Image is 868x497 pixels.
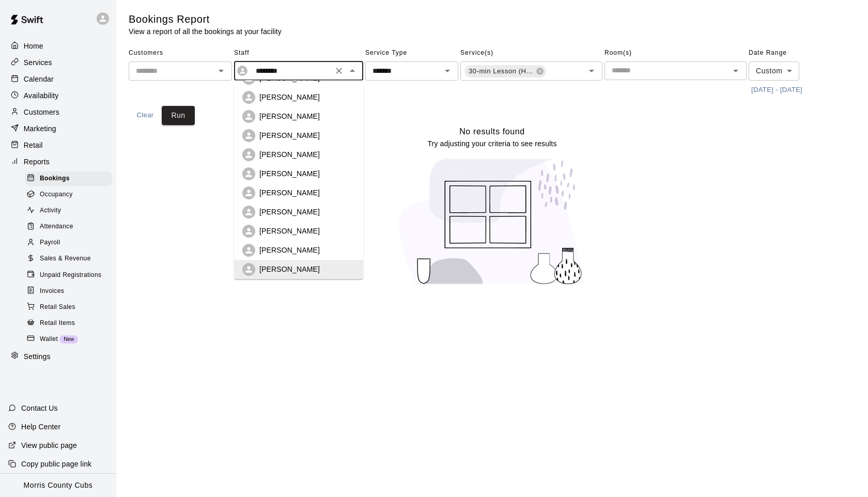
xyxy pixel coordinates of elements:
[40,254,91,264] span: Sales & Revenue
[25,315,116,331] a: Retail Items
[8,71,108,87] a: Calendar
[259,131,320,141] p: [PERSON_NAME]
[25,220,112,234] div: Attendance
[25,170,116,187] a: Bookings
[24,74,54,84] p: Calendar
[460,45,602,61] span: Service(s)
[129,12,282,26] h5: Bookings Report
[234,45,363,61] span: Staff
[24,157,50,167] p: Reports
[729,64,743,78] button: Open
[24,41,43,51] p: Home
[25,284,112,299] div: Invoices
[345,64,360,78] button: Close
[584,64,599,78] button: Open
[459,125,525,138] h6: No results found
[25,283,116,299] a: Invoices
[259,188,320,198] p: [PERSON_NAME]
[25,332,112,347] div: WalletNew
[749,82,805,98] button: [DATE] - [DATE]
[8,154,108,169] a: Reports
[21,440,77,451] p: View public page
[259,112,320,122] p: [PERSON_NAME]
[25,203,116,219] a: Activity
[25,252,112,266] div: Sales & Revenue
[8,55,108,70] a: Services
[749,45,839,61] span: Date Range
[259,92,320,103] p: [PERSON_NAME]
[40,206,61,216] span: Activity
[40,190,73,200] span: Occupancy
[24,480,93,491] p: Morris County Cubs
[24,57,52,68] p: Services
[365,45,458,61] span: Service Type
[259,226,320,237] p: [PERSON_NAME]
[259,245,320,256] p: [PERSON_NAME]
[8,104,108,120] a: Customers
[259,150,320,160] p: [PERSON_NAME]
[24,90,59,101] p: Availability
[24,140,43,150] p: Retail
[25,299,116,315] a: Retail Sales
[40,302,75,313] span: Retail Sales
[8,88,108,103] a: Availability
[214,64,228,78] button: Open
[427,138,556,149] p: Try adjusting your criteria to see results
[749,61,799,81] div: Custom
[40,286,64,297] span: Invoices
[25,172,112,186] div: Bookings
[25,204,112,218] div: Activity
[259,169,320,179] p: [PERSON_NAME]
[8,38,108,54] a: Home
[24,107,59,117] p: Customers
[464,66,538,76] span: 30-min Lesson (Hitting, Pitching or fielding)
[605,45,747,61] span: Room(s)
[440,64,455,78] button: Open
[259,265,320,275] p: [PERSON_NAME]
[25,300,112,315] div: Retail Sales
[40,238,60,248] span: Payroll
[162,106,195,125] button: Run
[25,187,116,203] a: Occupancy
[8,349,108,364] a: Settings
[25,219,116,235] a: Attendance
[24,351,51,362] p: Settings
[25,267,116,283] a: Unpaid Registrations
[259,207,320,218] p: [PERSON_NAME]
[40,334,58,345] span: Wallet
[25,235,116,251] a: Payroll
[59,336,78,342] span: New
[40,318,75,329] span: Retail Items
[21,403,58,413] p: Contact Us
[21,422,60,432] p: Help Center
[129,26,282,37] p: View a report of all the bookings at your facility
[25,251,116,267] a: Sales & Revenue
[40,270,101,281] span: Unpaid Registrations
[8,137,108,153] a: Retail
[21,459,91,469] p: Copy public page link
[25,331,116,347] a: WalletNew
[129,45,232,61] span: Customers
[389,149,596,294] img: No results found
[25,268,112,283] div: Unpaid Registrations
[40,222,73,232] span: Attendance
[464,65,546,77] div: 30-min Lesson (Hitting, Pitching or fielding)
[25,316,112,331] div: Retail Items
[25,236,112,250] div: Payroll
[25,188,112,202] div: Occupancy
[332,64,346,78] button: Clear
[129,106,162,125] button: Clear
[24,123,56,134] p: Marketing
[8,121,108,136] a: Marketing
[40,174,70,184] span: Bookings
